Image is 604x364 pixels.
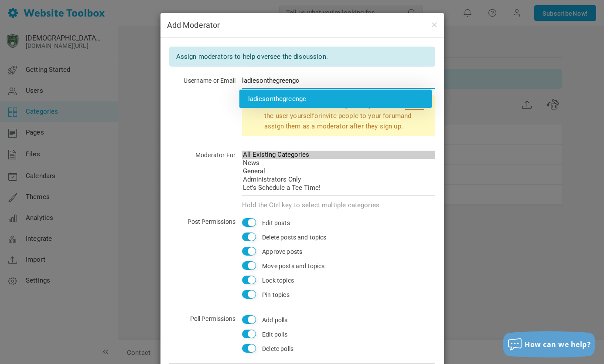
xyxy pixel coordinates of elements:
[169,47,435,67] div: Assign moderators to help oversee the discussion.
[321,112,401,120] a: invite people to your forum
[242,200,435,210] div: Hold the Ctrl key to select multiple categories
[242,151,435,159] option: All Existing Categories
[262,217,290,229] label: Edit posts
[503,331,595,357] button: How can we help?
[262,231,326,243] label: Delete posts and topics
[169,313,236,325] label: Poll Permissions
[262,314,287,326] label: Add polls
[262,274,294,286] label: Lock topics
[242,159,435,167] option: News
[242,167,435,175] option: General
[525,340,591,349] span: How can we help?
[167,20,437,31] h4: Add Moderator
[169,216,236,228] label: Post Permissions
[242,184,435,192] option: Let's Schedule a Tee Time!
[169,149,236,161] label: Moderator For
[262,246,302,258] label: Approve posts
[169,74,236,87] label: Username or Email
[262,343,293,355] label: Delete polls
[262,260,324,272] label: Move posts and topics
[242,175,435,184] option: Administrators Only
[262,289,290,301] label: Pin topics
[239,90,432,108] div: ladiesonthegreengc
[262,328,287,340] label: Edit polls
[242,95,435,136] div: Your forum doesn't have any users yet. You can or and assign them as a moderator after they sign up.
